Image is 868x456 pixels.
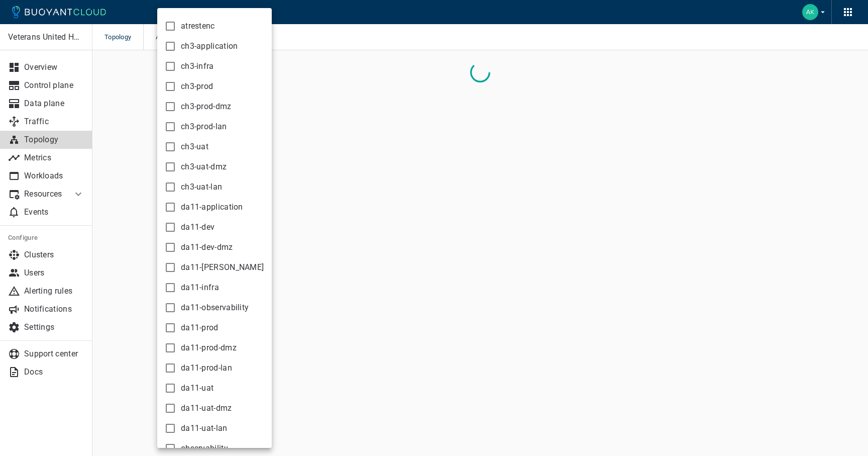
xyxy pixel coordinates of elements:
[181,222,214,232] span: da11-dev
[181,383,213,393] span: da11-uat
[181,81,213,92] span: ch3-prod
[181,142,208,152] span: ch3-uat
[181,202,243,212] span: da11-application
[181,343,237,353] span: da11-prod-dmz
[181,283,219,293] span: da11-infra
[181,262,264,272] span: da11-[PERSON_NAME]
[181,21,215,31] span: atrestenc
[181,162,227,172] span: ch3-uat-dmz
[181,423,228,433] span: da11-uat-lan
[181,41,238,51] span: ch3-application
[181,323,219,333] span: da11-prod
[181,182,222,192] span: ch3-uat-lan
[181,443,228,453] span: observability
[181,303,249,313] span: da11-observability
[181,61,214,71] span: ch3-infra
[181,122,227,132] span: ch3-prod-lan
[181,403,232,413] span: da11-uat-dmz
[181,102,232,112] span: ch3-prod-dmz
[181,242,233,252] span: da11-dev-dmz
[181,363,232,373] span: da11-prod-lan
